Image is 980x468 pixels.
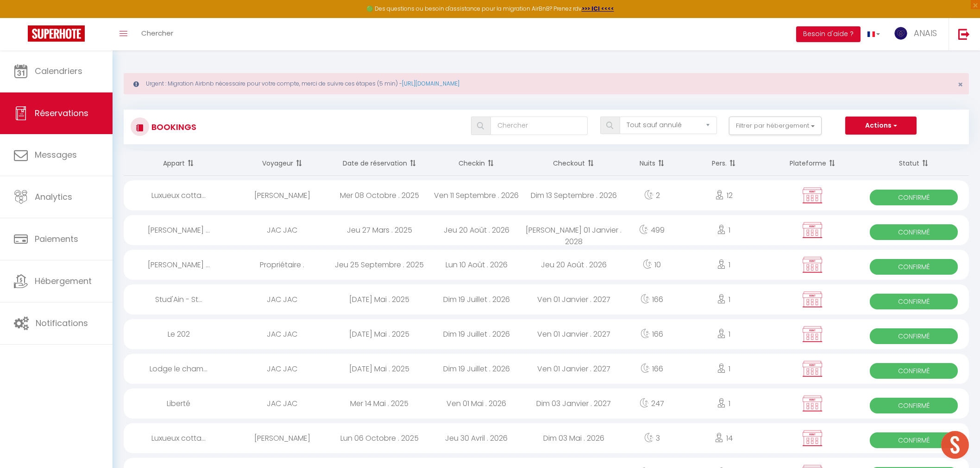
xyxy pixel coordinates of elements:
[124,73,969,94] div: Urgent : Migration Airbnb nécessaire pour votre compte, merci de suivre ces étapes (5 min) -
[682,151,766,176] th: Sort by people
[766,151,859,176] th: Sort by channel
[859,151,969,176] th: Sort by status
[402,80,459,87] a: [URL][DOMAIN_NAME]
[331,151,428,176] th: Sort by booking date
[622,151,682,176] th: Sort by nights
[233,151,331,176] th: Sort by guest
[36,317,88,329] span: Notifications
[149,117,196,137] h3: Bookings
[914,27,937,39] span: ANAIS
[958,80,963,89] button: Close
[582,5,614,12] a: >>> ICI <<<<
[124,151,233,176] th: Sort by rentals
[525,151,622,176] th: Sort by checkout
[729,117,822,135] button: Filtrer par hébergement
[958,79,963,90] span: ×
[490,117,588,135] input: Chercher
[35,149,77,160] span: Messages
[894,26,908,40] img: ...
[958,28,970,40] img: logout
[35,65,82,77] span: Calendriers
[887,18,949,50] a: ... ANAIS
[134,18,180,50] a: Chercher
[941,431,969,459] div: Ouvrir le chat
[35,191,72,203] span: Analytics
[796,26,861,42] button: Besoin d'aide ?
[845,117,917,135] button: Actions
[35,275,92,287] span: Hébergement
[141,28,173,38] span: Chercher
[35,233,78,245] span: Paiements
[28,25,85,42] img: Super Booking
[428,151,525,176] th: Sort by checkin
[35,107,88,119] span: Réservations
